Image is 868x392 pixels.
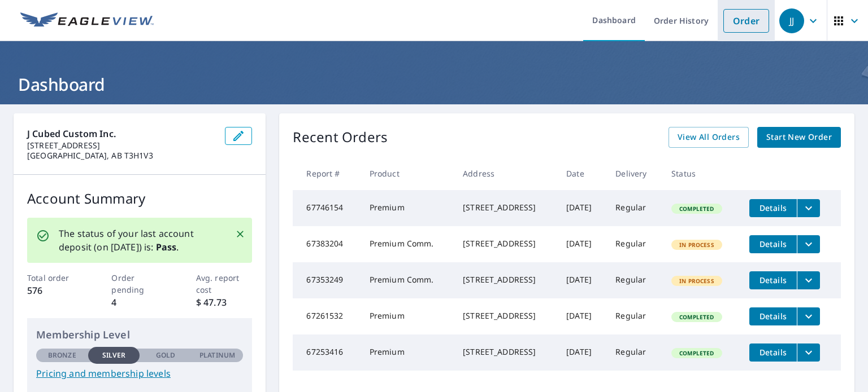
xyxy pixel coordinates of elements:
[797,199,820,217] button: filesDropdownBtn-67746154
[672,349,721,357] span: Completed
[756,202,790,213] span: Details
[293,157,360,190] th: Report #
[557,262,606,298] td: [DATE]
[606,226,662,262] td: Regular
[36,327,243,342] p: Membership Level
[293,298,360,334] td: 67261532
[797,343,820,362] button: filesDropdownBtn-67253416
[749,343,797,362] button: detailsBtn-67253416
[233,227,248,241] button: Close
[196,296,253,309] p: $ 47.73
[779,8,804,33] div: JJ
[662,157,740,190] th: Status
[463,274,548,285] div: [STREET_ADDRESS]
[756,347,790,358] span: Details
[797,271,820,289] button: filesDropdownBtn-67353249
[756,275,790,285] span: Details
[463,346,548,358] div: [STREET_ADDRESS]
[672,277,721,285] span: In Process
[672,313,721,321] span: Completed
[156,350,175,360] p: Gold
[196,272,253,296] p: Avg. report cost
[606,157,662,190] th: Delivery
[27,127,216,140] p: J Cubed Custom Inc.
[293,190,360,226] td: 67746154
[756,311,790,321] span: Details
[36,367,243,380] a: Pricing and membership levels
[557,190,606,226] td: [DATE]
[557,334,606,371] td: [DATE]
[156,241,177,253] b: Pass
[199,350,235,360] p: Platinum
[606,190,662,226] td: Regular
[749,199,797,217] button: detailsBtn-67746154
[361,157,454,190] th: Product
[361,262,454,298] td: Premium Comm.
[361,226,454,262] td: Premium Comm.
[454,157,557,190] th: Address
[293,127,388,148] p: Recent Orders
[20,12,154,29] img: EV Logo
[672,205,721,213] span: Completed
[723,9,769,33] a: Order
[14,73,854,96] h1: Dashboard
[797,307,820,325] button: filesDropdownBtn-67261532
[293,226,360,262] td: 67383204
[669,127,749,148] a: View All Orders
[463,310,548,321] div: [STREET_ADDRESS]
[797,235,820,253] button: filesDropdownBtn-67383204
[463,238,548,249] div: [STREET_ADDRESS]
[361,334,454,371] td: Premium
[27,272,84,284] p: Total order
[111,272,168,296] p: Order pending
[606,334,662,371] td: Regular
[749,235,797,253] button: detailsBtn-67383204
[749,307,797,325] button: detailsBtn-67261532
[27,140,216,151] p: [STREET_ADDRESS]
[48,350,76,360] p: Bronze
[557,226,606,262] td: [DATE]
[59,227,222,254] p: The status of your last account deposit (on [DATE]) is: .
[27,188,252,209] p: Account Summary
[766,130,832,144] span: Start New Order
[27,284,84,297] p: 576
[672,241,721,249] span: In Process
[756,239,790,249] span: Details
[27,151,216,161] p: [GEOGRAPHIC_DATA], AB T3H1V3
[293,262,360,298] td: 67353249
[463,202,548,213] div: [STREET_ADDRESS]
[361,298,454,334] td: Premium
[111,296,168,309] p: 4
[749,271,797,289] button: detailsBtn-67353249
[606,262,662,298] td: Regular
[361,190,454,226] td: Premium
[678,130,740,144] span: View All Orders
[606,298,662,334] td: Regular
[757,127,841,148] a: Start New Order
[293,334,360,371] td: 67253416
[557,157,606,190] th: Date
[557,298,606,334] td: [DATE]
[102,350,126,360] p: Silver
